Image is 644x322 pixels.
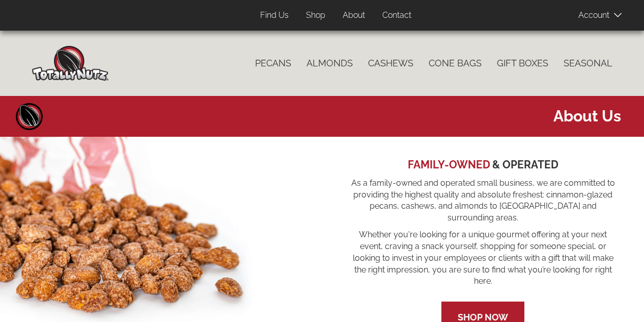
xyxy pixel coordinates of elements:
[299,53,360,74] a: Almonds
[360,53,421,74] a: Cashews
[375,6,419,26] a: Contact
[253,6,296,26] a: Find Us
[489,53,556,74] a: Gift Boxes
[8,105,621,127] span: About us
[247,53,299,74] a: Pecans
[350,229,617,287] span: Whether you're looking for a unique gourmet offering at your next event, craving a snack yourself...
[335,6,373,26] a: About
[408,158,490,171] span: FAMILY-OWNED
[492,158,558,171] span: & OPERATED
[298,6,333,26] a: Shop
[32,46,108,81] img: Home
[350,178,617,224] span: As a family-owned and operated small business, we are committed to providing the highest quality ...
[421,53,489,74] a: Cone Bags
[556,53,620,74] a: Seasonal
